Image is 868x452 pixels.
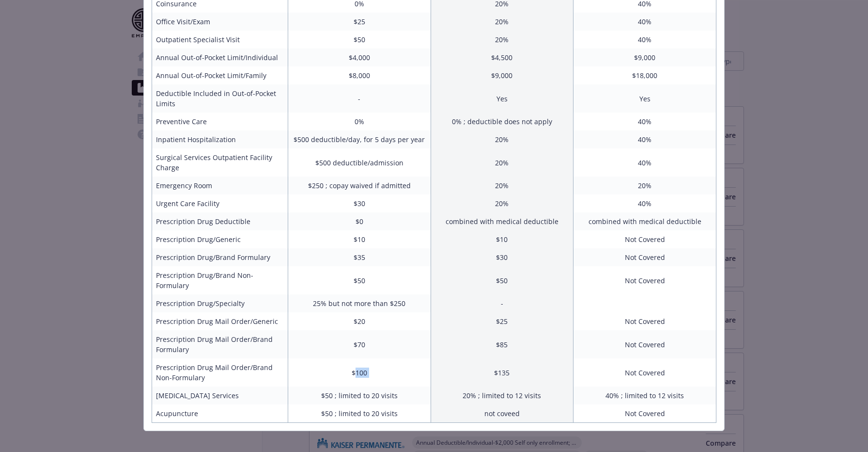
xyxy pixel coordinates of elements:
[288,31,431,48] td: $50
[573,31,716,48] td: 40%
[573,358,716,387] td: Not Covered
[288,266,431,294] td: $50
[152,130,288,148] td: Inpatient Hospitalization
[288,48,431,66] td: $4,000
[288,130,431,148] td: $500 deductible/day, for 5 days per year
[573,177,716,194] td: 20%
[288,148,431,177] td: $500 deductible/admission
[152,148,288,177] td: Surgical Services Outpatient Facility Charge
[152,387,288,404] td: [MEDICAL_DATA] Services
[431,212,573,230] td: combined with medical deductible
[288,358,431,387] td: $100
[152,84,288,113] td: Deductible Included in Out-of-Pocket Limits
[431,330,573,358] td: $85
[152,66,288,84] td: Annual Out-of-Pocket Limit/Family
[573,84,716,113] td: Yes
[573,148,716,177] td: 40%
[431,194,573,212] td: 20%
[288,404,431,423] td: $50 ; limited to 20 visits
[288,312,431,330] td: $20
[152,212,288,230] td: Prescription Drug Deductible
[152,266,288,294] td: Prescription Drug/Brand Non-Formulary
[431,358,573,387] td: $135
[152,330,288,358] td: Prescription Drug Mail Order/Brand Formulary
[573,248,716,266] td: Not Covered
[288,194,431,212] td: $30
[152,194,288,212] td: Urgent Care Facility
[431,66,573,84] td: $9,000
[431,312,573,330] td: $25
[152,230,288,248] td: Prescription Drug/Generic
[288,387,431,404] td: $50 ; limited to 20 visits
[288,66,431,84] td: $8,000
[152,248,288,266] td: Prescription Drug/Brand Formulary
[431,177,573,194] td: 20%
[573,66,716,84] td: $18,000
[288,84,431,113] td: -
[573,113,716,130] td: 40%
[573,130,716,148] td: 40%
[573,194,716,212] td: 40%
[288,212,431,230] td: $0
[573,230,716,248] td: Not Covered
[573,48,716,66] td: $9,000
[431,294,573,312] td: -
[152,13,288,31] td: Office Visit/Exam
[431,48,573,66] td: $4,500
[288,248,431,266] td: $35
[152,177,288,194] td: Emergency Room
[288,113,431,130] td: 0%
[573,266,716,294] td: Not Covered
[573,312,716,330] td: Not Covered
[573,330,716,358] td: Not Covered
[431,13,573,31] td: 20%
[431,148,573,177] td: 20%
[431,113,573,130] td: 0% ; deductible does not apply
[288,177,431,194] td: $250 ; copay waived if admitted
[288,13,431,31] td: $25
[288,294,431,312] td: 25% but not more than $250
[152,312,288,330] td: Prescription Drug Mail Order/Generic
[152,404,288,423] td: Acupuncture
[573,404,716,423] td: Not Covered
[288,230,431,248] td: $10
[288,330,431,358] td: $70
[573,212,716,230] td: combined with medical deductible
[431,230,573,248] td: $10
[431,387,573,404] td: 20% ; limited to 12 visits
[431,31,573,48] td: 20%
[431,130,573,148] td: 20%
[152,294,288,312] td: Prescription Drug/Specialty
[573,13,716,31] td: 40%
[152,113,288,130] td: Preventive Care
[573,387,716,404] td: 40% ; limited to 12 visits
[431,248,573,266] td: $30
[431,266,573,294] td: $50
[152,48,288,66] td: Annual Out-of-Pocket Limit/Individual
[152,358,288,387] td: Prescription Drug Mail Order/Brand Non-Formulary
[152,31,288,48] td: Outpatient Specialist Visit
[431,84,573,113] td: Yes
[431,404,573,423] td: not coveed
